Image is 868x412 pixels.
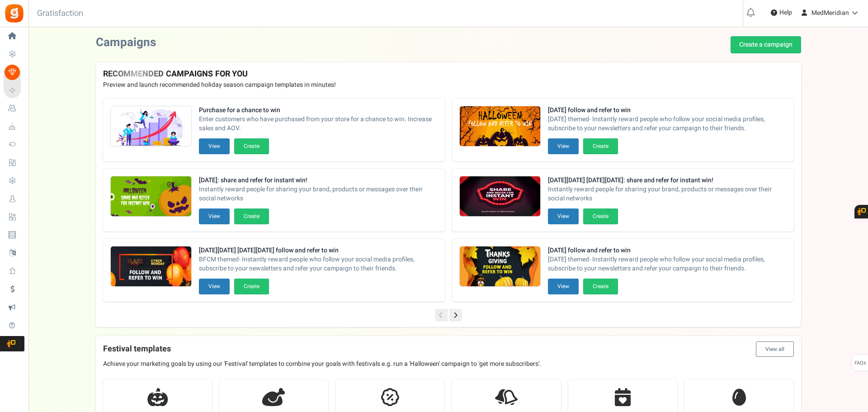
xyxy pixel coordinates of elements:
[583,279,618,294] button: Create
[199,208,230,224] button: View
[234,279,269,294] button: Create
[548,176,787,185] strong: [DATE][DATE] [DATE][DATE]: share and refer for instant win!
[199,115,438,133] span: Enter customers who have purchased from your store for a chance to win. Increase sales and AOV.
[199,185,438,203] span: Instantly reward people for sharing your brand, products or messages over their social networks
[460,106,540,147] img: Recommended Campaigns
[199,255,438,273] span: BFCM themed- Instantly reward people who follow your social media profiles, subscribe to your new...
[811,8,849,18] span: MedMeridian
[731,36,801,53] a: Create a campaign
[103,341,794,357] h4: Festival templates
[234,208,269,224] button: Create
[111,106,191,147] img: Recommended Campaigns
[199,279,230,294] button: View
[103,360,794,369] p: Achieve your marketing goals by using our 'Festival' templates to combine your goals with festiva...
[27,5,93,23] h3: Gratisfaction
[548,208,579,224] button: View
[583,208,618,224] button: Create
[548,279,579,294] button: View
[103,81,794,90] p: Preview and launch recommended holiday season campaign templates in minutes!
[548,106,787,115] strong: [DATE] follow and refer to win
[777,8,792,17] span: Help
[460,176,540,217] img: Recommended Campaigns
[199,106,438,115] strong: Purchase for a chance to win
[767,5,796,20] a: Help
[583,138,618,154] button: Create
[199,176,438,185] strong: [DATE]: share and refer for instant win!
[111,246,191,287] img: Recommended Campaigns
[548,115,787,133] span: [DATE] themed- Instantly reward people who follow your social media profiles, subscribe to your n...
[111,176,191,217] img: Recommended Campaigns
[4,3,24,24] img: Gratisfaction
[548,185,787,203] span: Instantly reward people for sharing your brand, products or messages over their social networks
[548,246,787,255] strong: [DATE] follow and refer to win
[548,255,787,273] span: [DATE] themed- Instantly reward people who follow your social media profiles, subscribe to your n...
[548,138,579,154] button: View
[96,36,156,49] h2: Campaigns
[103,70,794,79] h4: RECOMMENDED CAMPAIGNS FOR YOU
[854,355,866,372] span: FAQs
[234,138,269,154] button: Create
[756,341,794,357] button: View all
[199,246,438,255] strong: [DATE][DATE] [DATE][DATE] follow and refer to win
[199,138,230,154] button: View
[460,246,540,287] img: Recommended Campaigns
